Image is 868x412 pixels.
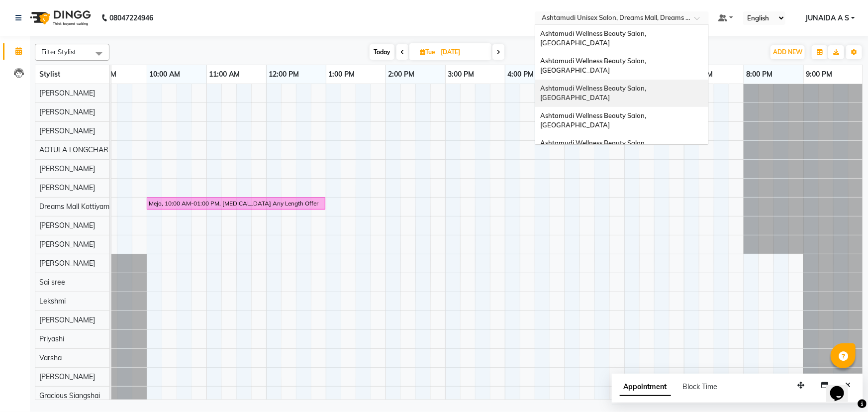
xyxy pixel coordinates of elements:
[39,164,95,173] span: [PERSON_NAME]
[805,13,849,23] span: JUNAIDA A S
[39,334,64,343] span: Priyashi
[540,57,648,75] span: Ashtamudi Wellness Beauty Salon, [GEOGRAPHIC_DATA]
[267,67,302,82] a: 12:00 PM
[540,111,648,129] span: Ashtamudi Wellness Beauty Salon, [GEOGRAPHIC_DATA]
[39,278,65,287] span: Sai sree
[41,48,76,56] span: Filter Stylist
[773,48,802,56] span: ADD NEW
[39,297,66,306] span: Lekshmi
[39,126,95,135] span: [PERSON_NAME]
[370,44,394,60] span: Today
[744,67,775,82] a: 8:00 PM
[438,45,487,60] input: 2025-10-14
[109,4,153,32] b: 08047224946
[535,24,709,145] ng-dropdown-panel: Options list
[39,372,95,381] span: [PERSON_NAME]
[148,199,324,208] div: Mejo, 10:00 AM-01:00 PM, [MEDICAL_DATA] Any Length Offer
[540,29,648,47] span: Ashtamudi Wellness Beauty Salon, [GEOGRAPHIC_DATA]
[505,67,537,82] a: 4:00 PM
[39,183,95,192] span: [PERSON_NAME]
[39,145,108,154] span: AOTULA LONGCHAR
[39,353,62,362] span: Varsha
[207,67,243,82] a: 11:00 AM
[39,240,95,249] span: [PERSON_NAME]
[39,315,95,324] span: [PERSON_NAME]
[540,84,648,102] span: Ashtamudi Wellness Beauty Salon, [GEOGRAPHIC_DATA]
[147,67,183,82] a: 10:00 AM
[39,107,95,116] span: [PERSON_NAME]
[39,391,100,400] span: Gracious Siangshai
[39,70,60,79] span: Stylist
[39,259,95,268] span: [PERSON_NAME]
[39,221,95,230] span: [PERSON_NAME]
[417,48,438,56] span: Tue
[804,67,835,82] a: 9:00 PM
[826,372,858,402] iframe: chat widget
[771,45,805,59] button: ADD NEW
[25,4,94,32] img: logo
[446,67,477,82] a: 3:00 PM
[326,67,358,82] a: 1:00 PM
[540,139,648,157] span: Ashtamudi Wellness Beauty Salon, [GEOGRAPHIC_DATA]
[620,378,671,396] span: Appointment
[683,382,718,391] span: Block Time
[39,89,95,98] span: [PERSON_NAME]
[39,202,146,211] span: Dreams Mall Kottiyam Ashtamudi
[386,67,417,82] a: 2:00 PM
